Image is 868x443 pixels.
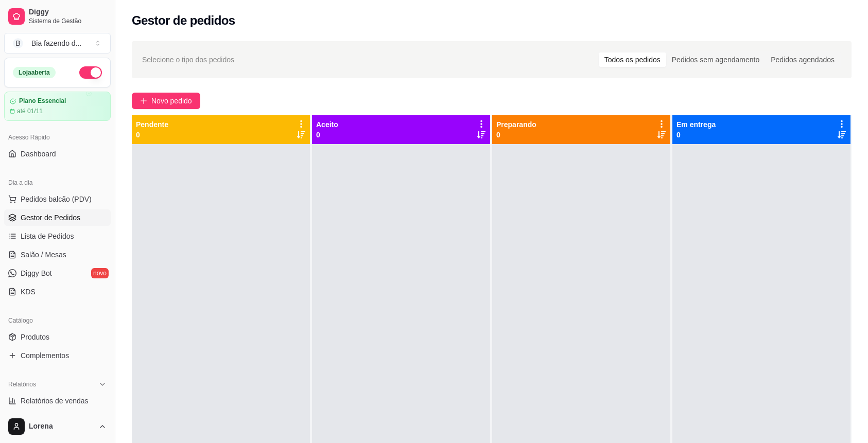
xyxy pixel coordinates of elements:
[4,228,111,244] a: Lista de Pedidos
[599,52,666,67] div: Todos os pedidos
[496,130,536,140] p: 0
[4,347,111,364] a: Complementos
[4,265,111,281] a: Diggy Botnovo
[316,130,338,140] p: 0
[21,332,49,342] span: Produtos
[21,231,74,241] span: Lista de Pedidos
[4,129,111,146] div: Acesso Rápido
[4,146,111,162] a: Dashboard
[132,12,235,29] h2: Gestor de pedidos
[676,130,716,140] p: 0
[4,191,111,207] button: Pedidos balcão (PDV)
[21,212,80,223] span: Gestor de Pedidos
[4,312,111,329] div: Catálogo
[13,67,56,78] div: Loja aberta
[765,52,840,67] div: Pedidos agendados
[676,119,716,130] p: Em entrega
[496,119,536,130] p: Preparando
[29,422,94,431] span: Lorena
[13,38,23,48] span: B
[8,380,36,388] span: Relatórios
[136,130,168,140] p: 0
[4,393,111,409] a: Relatórios de vendas
[19,97,66,105] article: Plano Essencial
[4,4,111,29] a: DiggySistema de Gestão
[21,268,52,278] span: Diggy Bot
[4,209,111,226] a: Gestor de Pedidos
[4,414,111,439] button: Lorena
[21,250,66,260] span: Salão / Mesas
[4,174,111,191] div: Dia a dia
[79,66,102,79] button: Alterar Status
[4,283,111,300] a: KDS
[136,119,168,130] p: Pendente
[21,396,89,406] span: Relatórios de vendas
[17,107,43,115] article: até 01/11
[142,54,234,65] span: Selecione o tipo dos pedidos
[4,246,111,263] a: Salão / Mesas
[4,33,111,54] button: Select a team
[31,38,81,48] div: Bia fazendo d ...
[316,119,338,130] p: Aceito
[140,97,147,104] span: plus
[4,92,111,121] a: Plano Essencialaté 01/11
[132,93,200,109] button: Novo pedido
[4,329,111,345] a: Produtos
[666,52,765,67] div: Pedidos sem agendamento
[29,17,107,25] span: Sistema de Gestão
[29,8,107,17] span: Diggy
[21,287,36,297] span: KDS
[151,95,192,107] span: Novo pedido
[21,350,69,361] span: Complementos
[21,194,92,204] span: Pedidos balcão (PDV)
[21,149,56,159] span: Dashboard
